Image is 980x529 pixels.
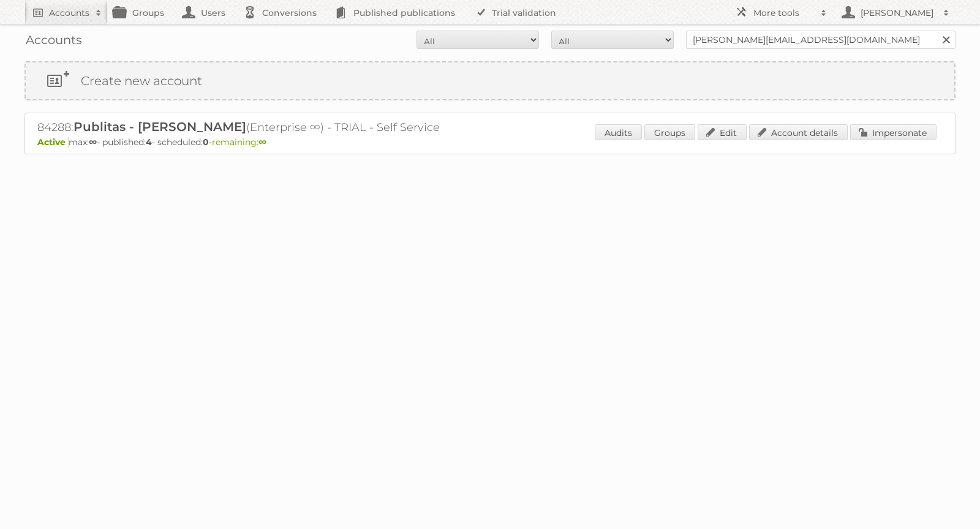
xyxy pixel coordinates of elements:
[644,124,695,140] a: Groups
[89,137,97,148] strong: ∞
[37,137,943,148] p: max: - published: - scheduled: -
[37,137,69,148] span: Active
[749,124,848,140] a: Account details
[595,124,642,140] a: Audits
[698,124,747,140] a: Edit
[753,7,815,19] h2: More tools
[146,137,152,148] strong: 4
[73,119,246,134] span: Publitas - [PERSON_NAME]
[258,137,266,148] strong: ∞
[850,124,937,140] a: Impersonate
[49,7,89,19] h2: Accounts
[37,119,466,135] h2: 84288: (Enterprise ∞) - TRIAL - Self Service
[203,137,209,148] strong: 0
[212,137,266,148] span: remaining:
[26,62,954,99] a: Create new account
[858,7,937,19] h2: [PERSON_NAME]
